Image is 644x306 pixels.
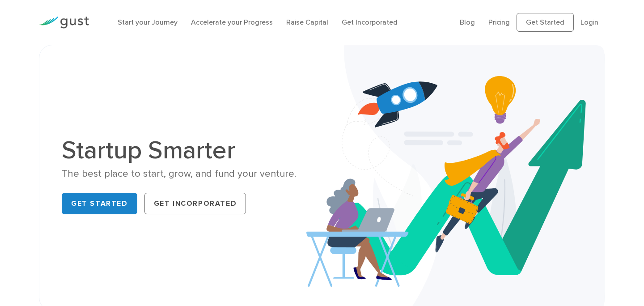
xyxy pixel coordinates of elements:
a: Pricing [488,18,510,26]
a: Get Incorporated [342,18,398,26]
a: Start your Journey [118,18,178,26]
a: Get Started [517,13,574,32]
h1: Startup Smarter [62,138,315,163]
a: Get Incorporated [144,193,246,214]
a: Accelerate your Progress [191,18,273,26]
img: Gust Logo [39,17,89,29]
div: The best place to start, grow, and fund your venture. [62,167,315,180]
a: Blog [460,18,475,26]
a: Get Started [62,193,137,214]
a: Login [580,18,598,26]
a: Raise Capital [286,18,328,26]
